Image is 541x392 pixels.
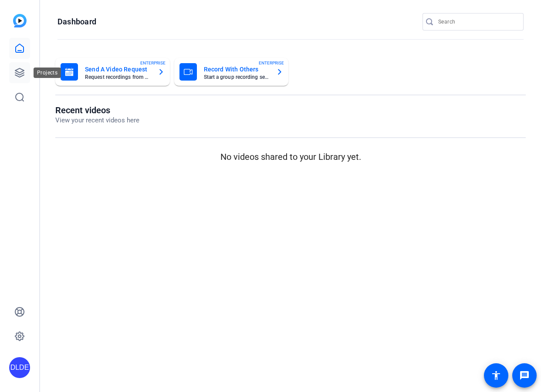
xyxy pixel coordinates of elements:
[85,64,151,74] mat-card-title: Send A Video Request
[174,58,289,86] button: Record With OthersStart a group recording sessionENTERPRISE
[9,357,30,378] div: DLDE
[57,17,96,27] h1: Dashboard
[259,60,284,66] span: ENTERPRISE
[519,370,530,381] mat-icon: message
[55,105,139,115] h1: Recent videos
[13,14,27,27] img: blue-gradient.svg
[85,74,151,80] mat-card-subtitle: Request recordings from anyone, anywhere
[204,64,270,74] mat-card-title: Record With Others
[140,60,166,66] span: ENTERPRISE
[55,58,170,86] button: Send A Video RequestRequest recordings from anyone, anywhereENTERPRISE
[34,68,61,78] div: Projects
[55,115,139,125] p: View your recent videos here
[204,74,270,80] mat-card-subtitle: Start a group recording session
[491,370,501,381] mat-icon: accessibility
[55,150,526,163] p: No videos shared to your Library yet.
[438,17,517,27] input: Search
